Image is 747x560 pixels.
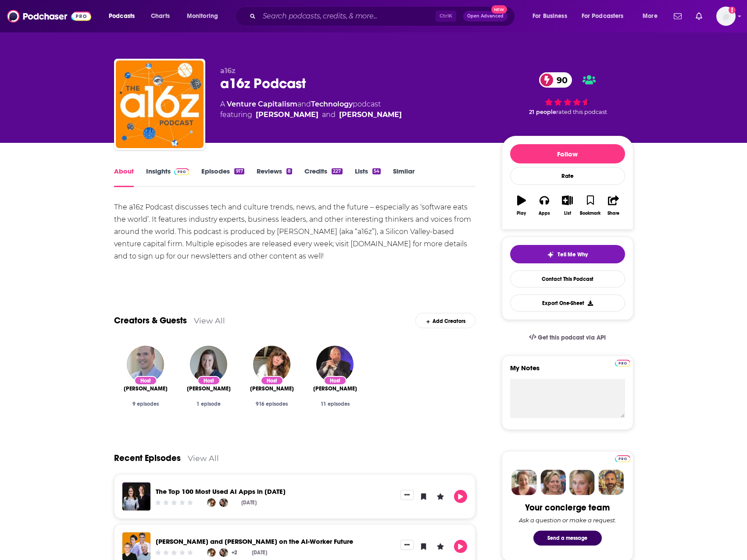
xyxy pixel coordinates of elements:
a: Steph Smith [187,385,231,392]
span: [PERSON_NAME] [250,385,294,392]
div: Host [261,376,283,385]
a: Creators & Guests [114,315,187,326]
div: Your concierge team [525,502,610,513]
button: Show More Button [400,490,414,500]
img: Sydney Profile [511,470,537,495]
img: User Profile [716,7,736,26]
img: Podchaser Pro [615,360,630,367]
img: Jon Profile [598,470,624,495]
span: Monitoring [187,10,218,22]
input: Search podcasts, credits, & more... [259,9,436,23]
button: Follow [510,144,625,163]
a: Charts [145,9,175,23]
button: tell me why sparkleTell Me Why [510,245,625,263]
button: Show profile menu [716,7,736,26]
span: [PERSON_NAME] [124,385,168,392]
span: featuring [220,110,402,120]
button: open menu [526,9,578,23]
img: Jules Profile [569,470,595,495]
a: Episodes917 [201,167,244,187]
a: Reviews8 [257,167,292,187]
div: List [564,211,571,216]
button: open menu [636,9,668,23]
a: Aaron Levie and Steven Sinofsky on the AI-Worker Future [156,537,353,546]
span: a16z [220,67,236,75]
a: Pro website [615,454,630,462]
div: 1 episode [184,401,233,407]
button: Play [454,490,467,503]
a: Show notifications dropdown [670,9,685,24]
button: Bookmark [579,190,602,221]
img: Podchaser - Follow, Share and Rate Podcasts [7,8,91,25]
a: Hanne Winarsky [207,548,216,557]
div: 917 [234,168,244,174]
a: View All [194,316,225,325]
span: Tell Me Why [558,251,588,258]
span: 21 people [529,109,556,115]
div: Share [608,211,619,216]
div: 916 episodes [247,401,297,407]
div: Host [134,376,157,385]
a: Ben Horowitz [124,385,168,392]
img: a16z Podcast [116,60,204,148]
button: Share [602,190,625,221]
button: Export One-Sheet [510,294,625,312]
div: [DATE] [252,549,267,556]
button: Apps [533,190,556,221]
div: 90 21 peoplerated this podcast [502,67,633,121]
a: Hanne Winarsky [256,110,318,120]
div: 227 [332,168,342,174]
span: Get this podcast via API [538,334,606,341]
img: Sonal Chokshi [219,498,228,507]
a: Hanne Winarsky [253,346,290,383]
button: Show More Button [400,540,414,549]
div: Rate [510,167,625,185]
div: 11 episodes [311,401,360,407]
button: Play [454,540,467,553]
a: Ben Horowitz [127,346,164,383]
a: Get this podcast via API [522,327,613,348]
a: Venture Capitalism [227,100,297,108]
a: InsightsPodchaser Pro [146,167,189,187]
div: Apps [539,211,550,216]
img: Podchaser Pro [615,455,630,462]
div: Community Rating: 0 out of 5 [154,500,194,506]
span: Podcasts [109,10,135,22]
span: [PERSON_NAME] [313,385,357,392]
a: +2 [230,548,239,557]
a: About [114,167,134,187]
a: Sonal Chokshi [339,110,402,120]
span: 90 [548,72,572,88]
button: List [556,190,579,221]
label: My Notes [510,364,625,379]
div: Add Creators [415,313,475,328]
div: 8 [286,168,292,174]
img: Barbara Profile [540,470,566,495]
button: open menu [576,9,636,23]
div: [DATE] [241,500,257,506]
div: Play [517,211,526,216]
button: Leave a Rating [434,540,447,553]
div: Host [324,376,347,385]
img: Hanne Winarsky [207,498,216,507]
button: Leave a Rating [434,490,447,503]
a: Credits227 [304,167,342,187]
span: Ctrl K [436,11,456,22]
span: Open Advanced [467,14,504,18]
img: The Top 100 Most Used AI Apps in 2025 [122,482,150,510]
div: 54 [372,168,381,174]
span: and [297,100,311,108]
button: Send a message [533,531,602,546]
button: open menu [181,9,229,23]
img: Marc Andreessen [316,346,354,383]
div: Search podcasts, credits, & more... [243,6,523,26]
img: Steph Smith [190,346,227,383]
a: View All [188,454,219,463]
div: 9 episodes [121,401,170,407]
span: Charts [151,10,170,22]
a: Pro website [615,358,630,367]
button: Bookmark Episode [417,540,430,553]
